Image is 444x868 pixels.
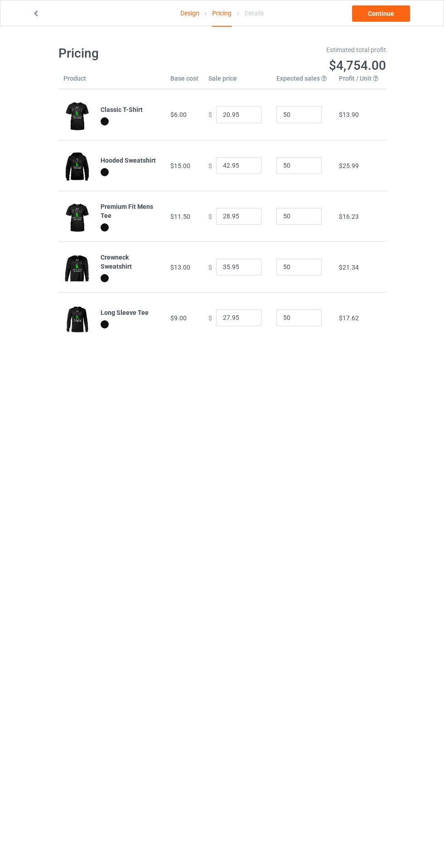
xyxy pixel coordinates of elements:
[208,263,212,270] span: $
[339,213,359,220] span: $16.23
[203,74,271,89] th: Sale price
[334,74,386,89] th: Profit / Unit
[165,74,203,89] th: Base cost
[339,264,359,271] span: $21.34
[170,264,190,271] span: $13.00
[271,74,334,89] th: Expected sales
[170,213,190,220] span: $11.50
[101,157,156,164] b: Hooded Sweatshirt
[212,0,232,27] div: Pricing
[208,162,212,169] span: $
[228,45,386,54] div: Estimated total profit
[339,111,359,118] span: $13.90
[58,74,96,89] th: Product
[170,111,187,118] span: $6.00
[170,162,190,169] span: $15.00
[208,212,212,220] span: $
[329,58,386,73] span: $4,754.00
[58,45,216,62] h1: Pricing
[352,5,410,22] a: Continue
[101,203,153,219] b: Premium Fit Mens Tee
[339,314,359,322] span: $17.62
[101,254,132,270] b: Crewneck Sweatshirt
[245,0,264,26] div: Details
[339,162,359,169] span: $25.99
[101,309,149,316] b: Long Sleeve Tee
[180,0,199,26] a: Design
[101,106,143,113] b: Classic T-Shirt
[208,111,212,118] span: $
[208,314,212,321] span: $
[170,314,187,322] span: $9.00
